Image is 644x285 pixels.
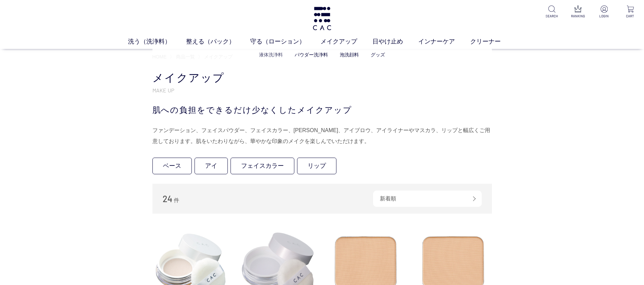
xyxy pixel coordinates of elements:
[373,191,482,207] div: 新着順
[320,37,372,46] a: メイクアップ
[186,37,250,46] a: 整える（パック）
[231,158,294,174] a: フェイスカラー
[622,14,639,19] p: CART
[128,37,186,46] a: 洗う（洗浄料）
[152,87,492,94] p: MAKE UP
[622,5,639,19] a: CART
[152,125,492,147] div: ファンデーション、フェイスパウダー、フェイスカラー、[PERSON_NAME]、アイブロウ、アイライナーやマスカラ、リップと幅広くご用意しております。肌をいたわりながら、華やかな印象のメイクを楽...
[152,158,192,174] a: ベース
[544,5,560,19] a: SEARCH
[250,37,320,46] a: 守る（ローション）
[470,37,516,46] a: クリーナー
[152,71,492,85] h1: メイクアップ
[163,193,172,204] span: 24
[544,14,560,19] p: SEARCH
[259,52,283,57] a: 液体洗浄料
[418,37,470,46] a: インナーケア
[312,7,332,30] img: logo
[371,52,385,57] a: グッズ
[295,52,328,57] a: パウダー洗浄料
[372,37,418,46] a: 日やけ止め
[570,5,586,19] a: RANKING
[174,197,179,203] span: 件
[596,14,612,19] p: LOGIN
[195,158,228,174] a: アイ
[340,52,359,57] a: 泡洗顔料
[596,5,612,19] a: LOGIN
[297,158,336,174] a: リップ
[570,14,586,19] p: RANKING
[152,104,492,116] div: 肌への負担をできるだけ少なくしたメイクアップ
